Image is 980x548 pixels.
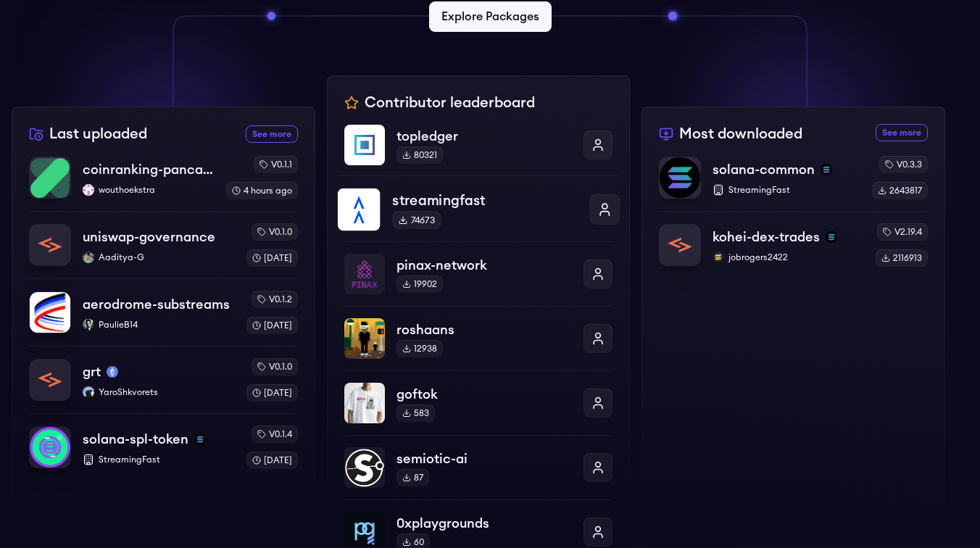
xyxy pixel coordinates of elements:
p: pinax-network [396,255,573,275]
a: semiotic-aisemiotic-ai87 [344,435,613,499]
p: YaroShkvorets [83,386,235,398]
img: Aaditya-G [83,252,94,263]
a: roshaansroshaans12938 [344,306,613,370]
a: kohei-dex-tradeskohei-dex-tradessolanajobrogers2422jobrogers2422v2.19.42116913 [659,211,928,267]
p: 0xplaygrounds [396,513,573,534]
p: solana-common [713,159,815,180]
p: semiotic-ai [396,449,573,469]
p: streamingfast [392,190,577,211]
p: PaulieB14 [83,319,235,331]
p: roshaans [396,320,573,340]
p: grt [83,362,101,382]
div: 583 [396,404,435,422]
div: 87 [396,469,429,486]
p: StreamingFast [83,454,235,465]
img: solana [826,231,837,243]
img: solana [821,164,832,175]
a: pinax-networkpinax-network19902 [344,241,613,306]
div: 4 hours ago [226,182,298,199]
img: jobrogers2422 [713,252,724,263]
p: Aaditya-G [83,252,235,263]
img: solana-common [660,157,700,198]
div: 2643817 [872,182,928,199]
img: aerodrome-substreams [30,292,70,333]
a: Explore Packages [429,1,552,32]
img: streamingfast [337,188,380,231]
div: v2.19.4 [877,223,928,241]
div: 80321 [396,146,443,164]
a: aerodrome-substreamsaerodrome-substreamsPaulieB14PaulieB14v0.1.2[DATE] [29,278,298,346]
div: v0.1.0 [252,223,298,241]
a: grtgrtmainnetYaroShkvoretsYaroShkvoretsv0.1.0[DATE] [29,346,298,413]
div: [DATE] [246,384,298,402]
div: v0.1.2 [252,291,298,308]
div: v0.1.4 [252,425,298,443]
div: 2116913 [876,249,928,267]
a: See more recently uploaded packages [246,125,298,143]
img: solana [194,433,206,445]
img: coinranking-pancakeswap-v3-forks [30,157,70,198]
p: topledger [396,126,573,146]
div: 12938 [396,340,443,357]
div: v0.3.3 [879,156,928,173]
p: uniswap-governance [83,227,215,247]
img: semiotic-ai [344,447,385,488]
p: StreamingFast [713,184,860,196]
img: topledger [344,125,385,165]
a: solana-spl-tokensolana-spl-tokensolanaStreamingFastv0.1.4[DATE] [29,413,298,469]
img: uniswap-governance [30,225,70,265]
img: goftok [344,383,385,423]
a: uniswap-governanceuniswap-governanceAaditya-GAaditya-Gv0.1.0[DATE] [29,211,298,278]
a: solana-commonsolana-commonsolanaStreamingFastv0.3.32643817 [659,156,928,211]
div: 74673 [392,211,441,229]
a: goftokgoftok583 [344,370,613,435]
a: streamingfaststreamingfast74673 [337,175,619,243]
p: solana-spl-token [83,429,188,449]
div: [DATE] [246,452,298,469]
div: [DATE] [246,249,298,267]
div: v0.1.0 [252,358,298,375]
img: grt [30,360,70,400]
img: kohei-dex-trades [660,225,700,265]
p: jobrogers2422 [713,252,864,263]
p: aerodrome-substreams [83,294,230,315]
img: PaulieB14 [83,319,94,331]
p: wouthoekstra [83,184,215,196]
img: pinax-network [344,254,385,294]
a: coinranking-pancakeswap-v3-forkscoinranking-pancakeswap-v3-forkswouthoekstrawouthoekstrav0.1.14 h... [29,156,298,211]
img: wouthoekstra [83,184,94,196]
div: v0.1.1 [254,156,298,173]
a: See more most downloaded packages [876,124,928,141]
div: [DATE] [246,317,298,334]
a: topledgertopledger80321 [344,125,613,177]
img: mainnet [107,366,118,378]
p: kohei-dex-trades [713,227,820,247]
p: goftok [396,384,573,404]
img: YaroShkvorets [83,386,94,398]
div: 19902 [396,275,443,293]
img: solana-spl-token [30,427,70,468]
img: roshaans [344,318,385,359]
p: coinranking-pancakeswap-v3-forks [83,159,215,180]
